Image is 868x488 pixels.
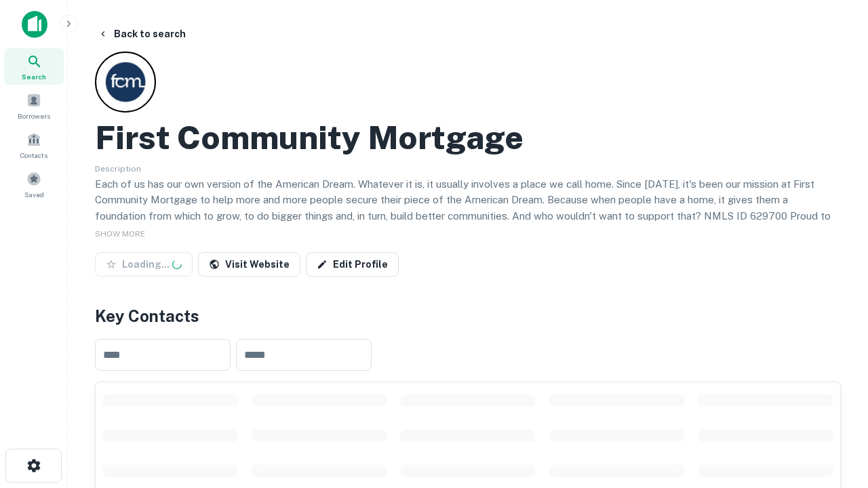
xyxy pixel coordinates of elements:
span: Description [95,164,141,174]
a: Visit Website [198,252,300,277]
a: Contacts [4,127,64,163]
span: SHOW MORE [95,229,145,239]
a: Borrowers [4,87,64,124]
a: Saved [4,166,64,203]
span: Contacts [20,150,47,161]
a: Search [4,48,64,85]
span: Search [22,71,46,82]
button: Back to search [92,22,191,46]
iframe: Chat Widget [800,380,868,445]
h2: First Community Mortgage [95,118,524,157]
img: capitalize-icon.png [22,11,47,38]
a: Edit Profile [306,252,399,277]
span: Saved [24,189,44,200]
span: Borrowers [18,110,50,121]
h4: Key Contacts [95,304,841,328]
p: Each of us has our own version of the American Dream. Whatever it is, it usually involves a place... [95,176,841,240]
